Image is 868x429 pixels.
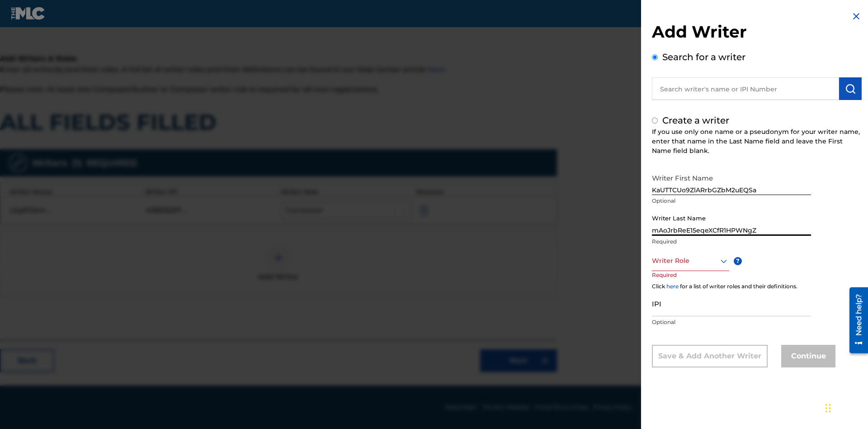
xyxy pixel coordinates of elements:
[843,284,868,358] iframe: Resource Center
[662,115,729,126] label: Create a writer
[652,282,862,291] div: Click for a list of writer roles and their definitions.
[652,197,811,205] p: Optional
[823,386,868,429] iframe: Chat Widget
[11,7,46,20] img: MLC Logo
[652,271,686,291] p: Required
[652,22,862,45] h2: Add Writer
[652,238,811,246] p: Required
[652,127,862,156] div: If you use only one name or a pseudonym for your writer name, enter that name in the Last Name fi...
[662,52,745,62] label: Search for a writer
[666,283,679,290] a: here
[845,83,856,94] img: Search Works
[652,77,839,100] input: Search writer's name or IPI Number
[652,318,811,326] p: Optional
[826,395,831,422] div: Drag
[734,257,742,265] span: ?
